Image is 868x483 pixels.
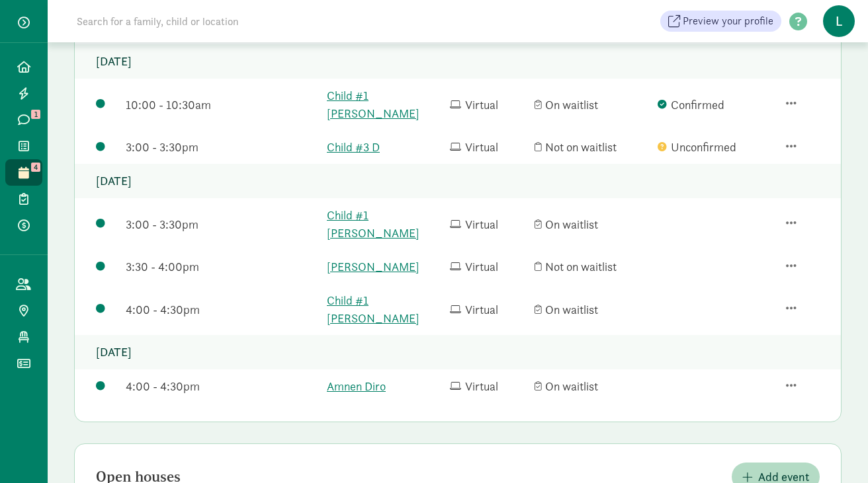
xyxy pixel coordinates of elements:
[450,377,528,395] div: Virtual
[327,291,443,327] a: Child #1 [PERSON_NAME]
[660,11,781,32] a: Preview your profile
[823,5,855,37] span: L
[450,96,528,114] div: Virtual
[126,215,320,233] div: 3:00 - 3:30pm
[683,13,773,29] span: Preview your profile
[802,420,868,483] iframe: Chat Widget
[658,138,774,156] div: Unconfirmed
[450,301,528,318] div: Virtual
[535,377,651,395] div: On waitlist
[31,163,40,172] span: 4
[5,159,42,186] a: 4
[658,96,774,114] div: Confirmed
[5,106,42,133] a: 1
[126,96,320,114] div: 10:00 - 10:30am
[126,377,320,395] div: 4:00 - 4:30pm
[75,44,841,79] p: [DATE]
[126,138,320,156] div: 3:00 - 3:30pm
[535,301,651,318] div: On waitlist
[450,215,528,233] div: Virtual
[327,138,443,156] a: Child #3 D
[535,258,651,276] div: Not on waitlist
[327,377,443,395] a: Amnen Diro
[327,87,443,122] a: Child #1 [PERSON_NAME]
[535,138,651,156] div: Not on waitlist
[126,301,320,318] div: 4:00 - 4:30pm
[75,335,841,369] p: [DATE]
[327,258,443,276] a: [PERSON_NAME]
[450,138,528,156] div: Virtual
[535,215,651,233] div: On waitlist
[450,258,528,276] div: Virtual
[31,110,40,119] span: 1
[327,206,443,242] a: Child #1 [PERSON_NAME]
[535,96,651,114] div: On waitlist
[69,8,440,34] input: Search for a family, child or location
[126,258,320,276] div: 3:30 - 4:00pm
[75,164,841,198] p: [DATE]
